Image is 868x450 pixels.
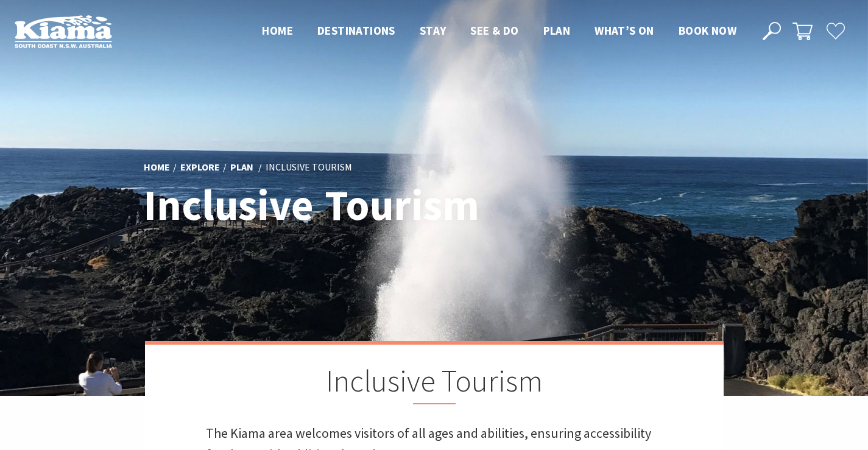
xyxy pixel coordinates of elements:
span: See & Do [470,23,518,38]
a: Plan [230,161,253,174]
span: Plan [543,23,571,38]
a: Explore [180,161,220,174]
span: Destinations [317,23,395,38]
span: Book now [679,23,736,38]
a: Home [144,161,170,174]
span: What’s On [595,23,654,38]
nav: Main Menu [250,21,749,41]
span: Home [262,23,293,38]
h2: Inclusive Tourism [206,363,663,404]
h1: Inclusive Tourism [144,181,488,228]
img: Kiama Logo [15,15,112,48]
li: Inclusive Tourism [266,160,352,175]
span: Stay [420,23,446,38]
